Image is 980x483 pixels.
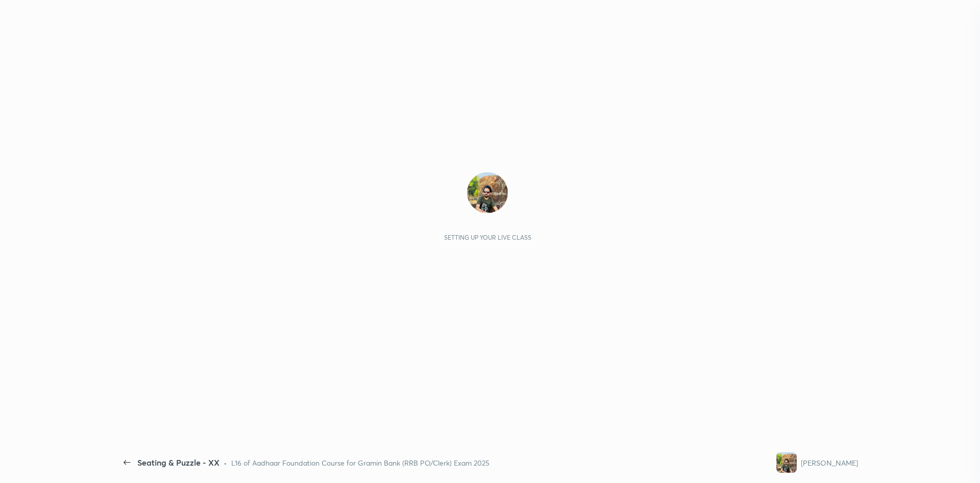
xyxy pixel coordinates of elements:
[467,172,508,213] img: 9f5e5bf9971e4a88853fc8dad0f60a4b.jpg
[231,457,489,468] div: L16 of Aadhaar Foundation Course for Gramin Bank (RRB PO/Clerk) Exam 2025
[137,456,219,469] div: Seating & Puzzle - XX
[224,457,227,468] div: •
[801,457,858,468] div: [PERSON_NAME]
[776,452,797,473] img: 9f5e5bf9971e4a88853fc8dad0f60a4b.jpg
[444,234,531,241] div: Setting up your live class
